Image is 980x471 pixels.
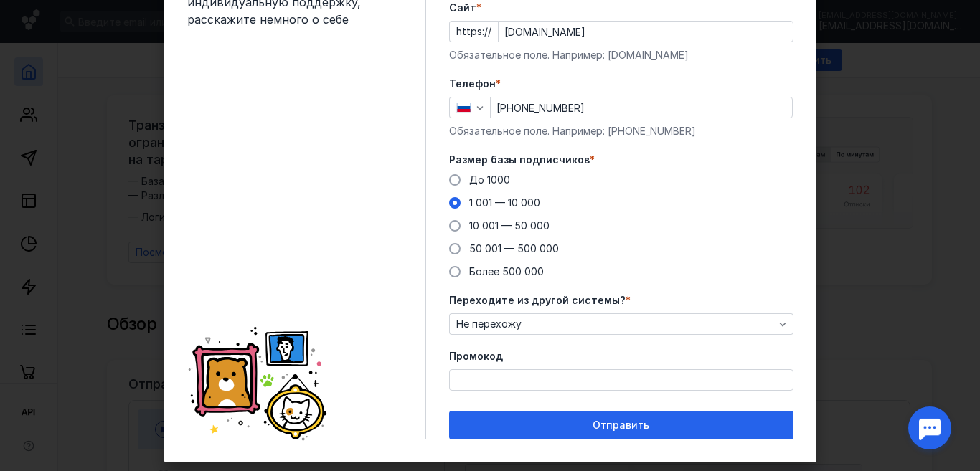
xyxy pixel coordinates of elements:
span: Телефон [449,77,496,91]
span: Не перехожу [456,318,522,330]
span: Более 500 000 [469,265,544,277]
button: Не перехожу [449,313,793,335]
span: Переходите из другой системы? [449,293,626,308]
span: До 1000 [469,173,510,186]
span: Промокод [449,349,503,363]
button: Отправить [449,411,793,439]
span: 50 001 — 500 000 [469,242,559,254]
span: 1 001 — 10 000 [469,196,540,209]
span: Cайт [449,1,476,15]
span: Отправить [593,419,649,432]
div: Обязательное поле. Например: [PHONE_NUMBER] [449,124,793,138]
div: Обязательное поле. Например: [DOMAIN_NAME] [449,48,793,62]
span: Размер базы подписчиков [449,153,590,167]
span: 10 001 — 50 000 [469,219,550,232]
